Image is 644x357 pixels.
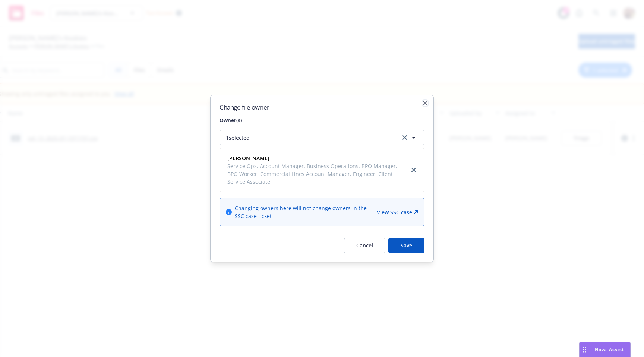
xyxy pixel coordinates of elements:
h2: Change file owner [220,104,424,110]
strong: [PERSON_NAME] [227,155,269,162]
span: Service Ops, Account Manager, Business Operations, BPO Manager, BPO Worker, Commercial Lines Acco... [227,162,406,186]
span: Changing owners here will not change owners in the SSC case ticket [235,204,371,220]
button: 1selectedclear selection [220,130,424,145]
button: Cancel [344,238,385,253]
button: Save [388,238,424,253]
a: View SSC case [377,208,418,216]
a: close [409,165,418,174]
span: Owner(s) [220,116,424,124]
span: 1 selected [226,134,250,142]
a: clear selection [400,133,409,142]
